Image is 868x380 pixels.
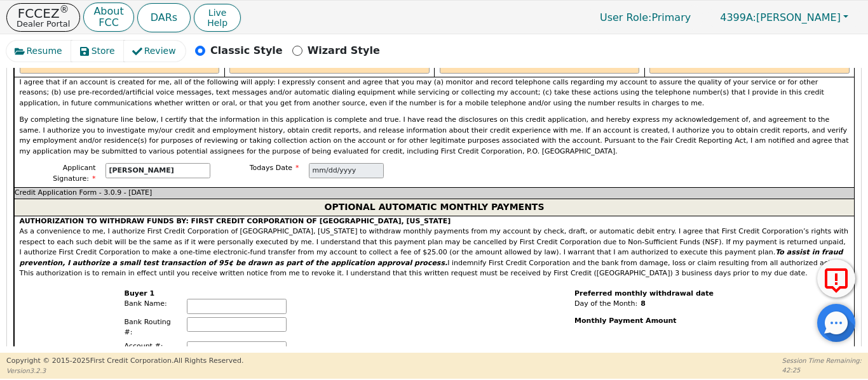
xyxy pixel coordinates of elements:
span: Bank Name: [125,299,167,308]
i: To assist in fraud prevention, I authorize a small test transaction of 95¢ be drawn as part of th... [20,248,843,267]
button: LiveHelp [194,4,241,32]
p: I agree that if an account is created for me, all of the following will apply: I expressly consen... [20,77,850,109]
p: 42:25 [782,365,862,375]
button: DARs [137,3,191,32]
button: Review [124,41,186,62]
p: Session Time Remaining: [782,356,862,365]
input: first last [105,163,210,178]
p: Copyright © 2015- 2025 First Credit Corporation. [6,356,243,367]
sup: ® [60,4,69,15]
span: 8 [641,299,646,308]
span: All Rights Reserved. [173,357,243,365]
a: User Role:Primary [587,5,703,30]
button: Store [71,41,125,62]
p: FCC [93,18,123,28]
div: Credit Application Form - 3.0.9 - [DATE] [14,187,854,199]
button: 4399A:[PERSON_NAME] [707,8,862,27]
span: Todays Date [250,164,299,172]
span: Bank Routing #: [125,318,171,337]
p: FCCEZ [17,7,70,20]
button: Report Error to FCC [817,259,855,298]
span: Resume [27,44,62,58]
span: [PERSON_NAME] [720,11,841,23]
span: Buyer 1 [125,289,318,299]
span: Help [207,18,227,28]
p: Version 3.2.3 [6,366,243,376]
span: As a convenience to me, I authorize First Credit Corporation of [GEOGRAPHIC_DATA], [US_STATE] to ... [20,217,849,278]
p: Primary [587,5,703,30]
span: Applicant Signature: [53,164,95,183]
p: Day of the Month: [574,299,714,310]
span: OPTIONAL AUTOMATIC MONTHLY PAYMENTS [324,199,544,216]
button: AboutFCC [83,3,133,32]
p: By completing the signature line below, I certify that the information in this application is com... [20,115,850,157]
span: Preferred monthly withdrawal date [574,289,714,298]
p: About [93,6,123,16]
span: Review [144,44,176,58]
p: Classic Style [210,43,283,58]
button: FCCEZ®Dealer Portal [6,3,80,32]
p: Monthly Payment Amount [574,316,714,327]
p: Wizard Style [308,43,380,58]
strong: AUTHORIZATION TO WITHDRAW FUNDS BY: FIRST CREDIT CORPORATION OF [GEOGRAPHIC_DATA], [US_STATE] [20,217,451,225]
button: Resume [6,41,72,62]
span: Store [92,44,115,58]
span: 4399A: [720,11,756,23]
span: Account #: [125,342,163,350]
span: Live [207,8,227,18]
p: Dealer Portal [17,20,70,28]
span: User Role : [600,11,651,23]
